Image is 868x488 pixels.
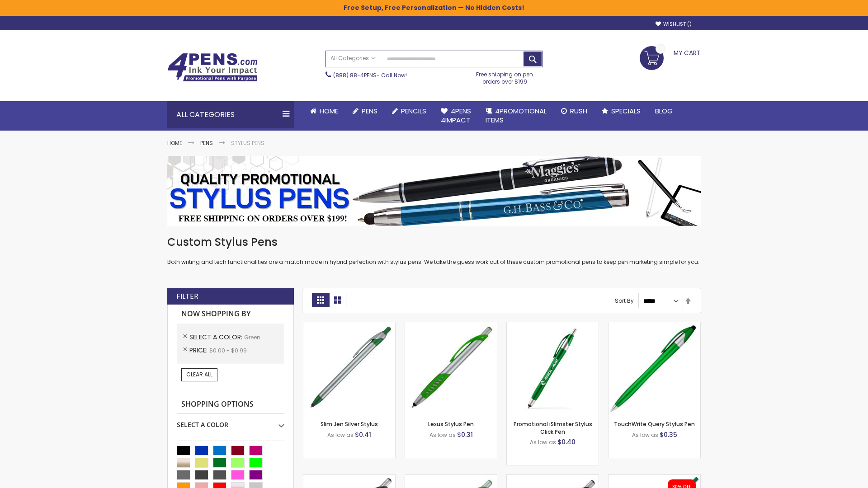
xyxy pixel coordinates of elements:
[405,474,497,482] a: Boston Silver Stylus Pen-Green
[554,101,594,121] a: Rush
[321,420,378,428] a: Slim Jen Silver Stylus
[320,106,338,116] span: Home
[428,420,474,428] a: Lexus Stylus Pen
[177,414,284,429] div: Select A Color
[457,430,473,439] span: $0.31
[200,139,213,147] a: Pens
[303,101,345,121] a: Home
[467,67,543,85] div: Free shipping on pen orders over $199
[401,106,426,116] span: Pencils
[244,333,260,341] span: Green
[231,139,264,147] strong: Stylus Pens
[557,437,576,446] span: $0.40
[434,101,478,131] a: 4Pens4impact
[594,101,648,121] a: Specials
[167,101,294,128] div: All Categories
[632,431,658,439] span: As low as
[507,474,599,482] a: Lexus Metallic Stylus Pen-Green
[609,474,700,482] a: iSlimster II - Full Color-Green
[405,322,497,329] a: Lexus Stylus Pen-Green
[656,21,692,28] a: Wishlist
[303,322,395,414] img: Slim Jen Silver Stylus-Green
[167,156,701,226] img: Stylus Pens
[429,431,456,439] span: As low as
[405,322,497,414] img: Lexus Stylus Pen-Green
[660,430,677,439] span: $0.35
[614,420,695,428] a: TouchWrite Query Stylus Pen
[345,101,385,121] a: Pens
[570,106,587,116] span: Rush
[441,106,471,125] span: 4Pens 4impact
[209,347,247,354] span: $0.00 - $0.99
[609,322,700,329] a: TouchWrite Query Stylus Pen-Green
[362,106,377,116] span: Pens
[486,106,547,125] span: 4PROMOTIONAL ITEMS
[177,305,284,324] strong: Now Shopping by
[333,71,377,79] a: (888) 88-4PENS
[327,431,354,439] span: As low as
[189,333,244,342] span: Select A Color
[167,53,258,82] img: 4Pens Custom Pens and Promotional Products
[177,395,284,414] strong: Shopping Options
[333,71,407,79] span: - Call Now!
[312,293,329,307] strong: Grid
[385,101,434,121] a: Pencils
[303,474,395,482] a: Boston Stylus Pen-Green
[507,322,599,329] a: Promotional iSlimster Stylus Click Pen-Green
[648,101,680,121] a: Blog
[167,235,701,266] div: Both writing and tech functionalities are a match made in hybrid perfection with stylus pens. We ...
[530,438,556,446] span: As low as
[181,368,217,381] a: Clear All
[615,297,634,305] label: Sort By
[655,106,673,116] span: Blog
[189,346,209,355] span: Price
[303,322,395,329] a: Slim Jen Silver Stylus-Green
[355,430,371,439] span: $0.41
[514,420,592,435] a: Promotional iSlimster Stylus Click Pen
[609,322,700,414] img: TouchWrite Query Stylus Pen-Green
[326,51,380,66] a: All Categories
[167,139,182,147] a: Home
[507,322,599,414] img: Promotional iSlimster Stylus Click Pen-Green
[611,106,641,116] span: Specials
[478,101,554,131] a: 4PROMOTIONALITEMS
[176,291,198,301] strong: Filter
[186,371,212,378] span: Clear All
[330,55,376,62] span: All Categories
[167,235,701,249] h1: Custom Stylus Pens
